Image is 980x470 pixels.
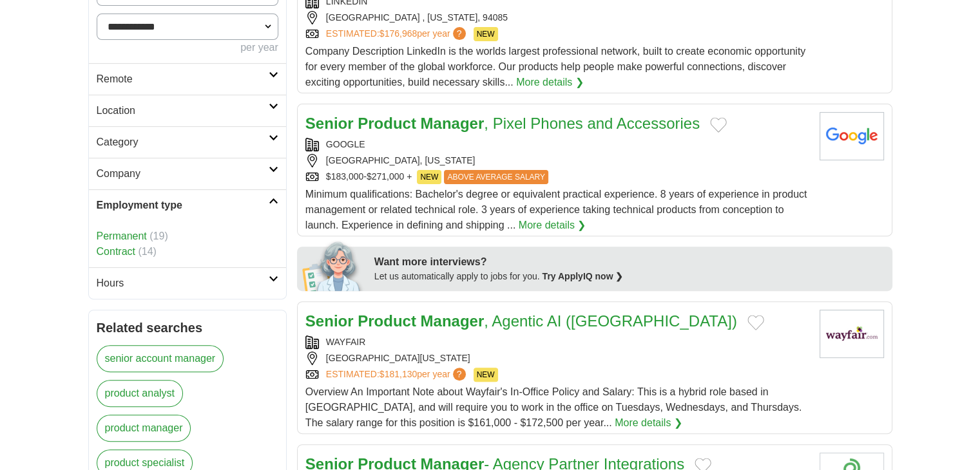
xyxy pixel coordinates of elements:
[421,312,485,330] strong: Manager
[747,315,764,330] button: Add to favorite jobs
[305,170,809,184] div: $183,000-$271,000 +
[97,380,184,407] a: product analyst
[474,368,498,382] span: NEW
[326,139,365,149] a: GOOGLE
[97,166,269,182] h2: Company
[305,115,354,132] strong: Senior
[519,218,586,233] a: More details ❯
[305,312,737,330] a: Senior Product Manager, Agentic AI ([GEOGRAPHIC_DATA])
[453,27,466,40] span: ?
[305,189,807,230] span: Minimum qualifications: Bachelor's degree or equivalent practical experience. 8 years of experien...
[302,240,365,291] img: apply-iq-scientist.png
[305,115,700,132] a: Senior Product Manager, Pixel Phones and Accessories
[305,46,805,88] span: Company Description LinkedIn is the worlds largest professional network, built to create economic...
[326,368,468,382] a: ESTIMATED:$181,130per year?
[149,230,168,241] span: (19)
[305,352,809,365] div: [GEOGRAPHIC_DATA][US_STATE]
[358,312,416,330] strong: Product
[89,189,286,221] a: Employment type
[380,369,417,379] span: $181,130
[820,310,884,358] img: Wayfair logo
[305,11,809,24] div: [GEOGRAPHIC_DATA] , [US_STATE], 94085
[97,40,278,55] div: per year
[374,254,885,270] div: Want more interviews?
[97,345,224,372] a: senior account manager
[97,135,269,150] h2: Category
[820,112,884,160] img: Google logo
[89,126,286,158] a: Category
[326,337,365,347] a: WAYFAIR
[380,28,417,39] span: $176,968
[97,318,278,337] h2: Related searches
[97,246,135,257] a: Contract
[97,230,147,241] a: Permanent
[326,27,468,41] a: ESTIMATED:$176,968per year?
[97,71,269,87] h2: Remote
[97,276,269,291] h2: Hours
[305,312,354,330] strong: Senior
[453,368,466,381] span: ?
[615,415,682,431] a: More details ❯
[305,154,809,167] div: [GEOGRAPHIC_DATA], [US_STATE]
[89,63,286,95] a: Remote
[89,158,286,189] a: Company
[474,27,498,41] span: NEW
[421,115,485,132] strong: Manager
[374,270,885,283] div: Let us automatically apply to jobs for you.
[97,103,269,118] h2: Location
[138,246,156,257] span: (14)
[358,115,416,132] strong: Product
[97,415,191,442] a: product manager
[89,95,286,126] a: Location
[543,271,624,281] a: Try ApplyIQ now ❯
[417,170,441,184] span: NEW
[305,386,802,428] span: Overview An Important Note about Wayfair's In-Office Policy and Salary: This is a hybrid role bas...
[710,117,727,133] button: Add to favorite jobs
[444,170,548,184] span: ABOVE AVERAGE SALARY
[516,75,584,90] a: More details ❯
[89,267,286,299] a: Hours
[97,198,269,213] h2: Employment type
